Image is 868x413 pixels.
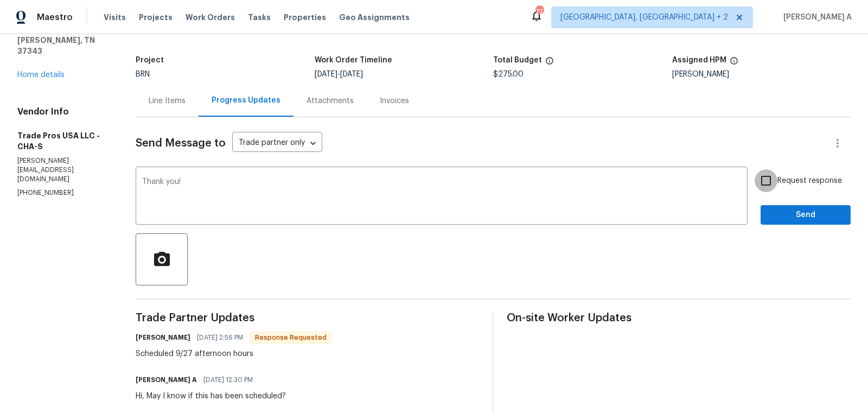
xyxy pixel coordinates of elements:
span: BRN [136,71,150,78]
span: Projects [139,12,173,23]
h5: Project [136,56,164,64]
h5: Assigned HPM [672,56,726,64]
p: [PERSON_NAME][EMAIL_ADDRESS][DOMAIN_NAME] [17,156,110,184]
div: Attachments [307,96,354,106]
h5: Total Budget [493,56,542,64]
h5: Trade Pros USA LLC - CHA-S [17,130,110,152]
span: Tasks [248,14,271,21]
h5: [PERSON_NAME], TN 37343 [17,35,110,56]
div: Trade partner only [232,135,322,153]
div: Progress Updates [212,95,280,106]
span: Maestro [37,12,73,23]
span: [DATE] 12:30 PM [203,374,253,385]
p: [PHONE_NUMBER] [17,188,110,198]
span: On-site Worker Updates [507,313,851,323]
span: [PERSON_NAME] A [779,12,852,23]
div: Hi, May I know if this has been scheduled? [136,391,286,402]
div: [PERSON_NAME] [672,71,851,78]
span: The hpm assigned to this work order. [730,56,738,71]
span: Send Message to [136,138,226,149]
span: - [315,71,363,78]
h6: [PERSON_NAME] [136,332,190,343]
span: [DATE] [315,71,337,78]
div: 77 [535,7,543,17]
h4: Vendor Info [17,106,110,117]
span: Geo Assignments [339,12,410,23]
span: [GEOGRAPHIC_DATA], [GEOGRAPHIC_DATA] + 2 [560,12,728,23]
span: [DATE] [340,71,363,78]
span: Send [769,208,842,222]
h5: Work Order Timeline [315,56,392,64]
span: $275.00 [493,71,524,78]
a: Home details [17,71,65,79]
div: Invoices [380,96,409,106]
span: Response Requested [251,332,331,343]
h6: [PERSON_NAME] A [136,374,197,385]
span: Work Orders [186,12,235,23]
div: Line Items [149,96,186,106]
span: Properties [284,12,326,23]
button: Send [761,205,851,225]
span: Trade Partner Updates [136,313,480,323]
span: Visits [104,12,126,23]
div: Scheduled 9/27 afternoon hours [136,348,332,359]
span: [DATE] 2:56 PM [197,332,243,343]
span: The total cost of line items that have been proposed by Opendoor. This sum includes line items th... [545,56,554,71]
span: Request response [777,175,842,187]
textarea: Thank you! [142,178,741,216]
